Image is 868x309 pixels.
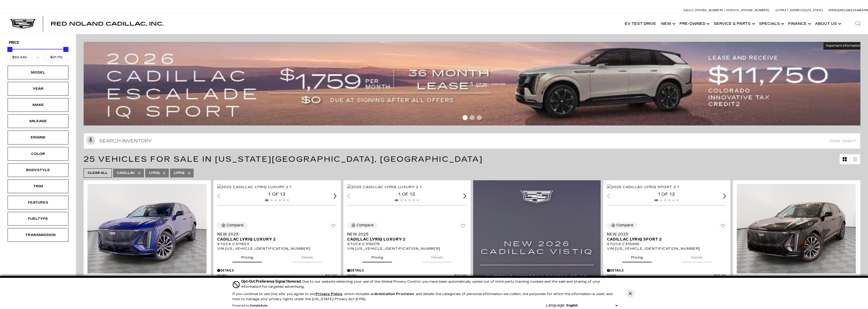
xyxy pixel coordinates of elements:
a: New 2025Cadillac LYRIQ Sport 2 [607,232,727,242]
a: Pre-Owned [677,14,711,34]
div: Pricing Details - New 2025 Cadillac LYRIQ Luxury 2 [217,268,337,273]
span: Cadillac LYRIQ Luxury 2 [347,237,463,242]
span: New 2025 [607,232,723,237]
div: 1 / 2 [347,184,466,190]
a: EV Test Drive [622,14,659,34]
div: 1 of 13 [217,192,336,197]
span: Service: [726,9,740,12]
span: Cadillac [117,170,135,176]
a: Red Noland Cadillac, Inc. [51,21,164,26]
div: FeaturesFeatures [8,196,68,209]
div: Make [25,102,51,108]
div: Language: [546,304,565,307]
div: 1 of 48 [87,275,207,281]
img: Cadillac Dark Logo with Cadillac White Text [10,19,35,29]
span: Sales: [846,9,855,12]
div: TransmissionTransmission [8,228,68,242]
button: Compare Vehicle [607,222,637,229]
div: Compare [227,223,244,228]
div: Stock : C316078 [347,242,467,246]
div: Pricing Details - New 2025 Cadillac LYRIQ Sport 2 [607,268,727,273]
span: Clear All [88,170,108,176]
span: LYRIQ [174,170,184,176]
p: If you continue to use this site, you agree to our , which includes an , and details the categori... [232,292,613,301]
span: Sales: [684,9,694,12]
div: EngineEngine [8,131,68,144]
span: [PHONE_NUMBER] [695,9,723,12]
span: New 2025 [347,232,463,237]
div: Fueltype [25,216,51,222]
span: Cadillac LYRIQ Sport 2 [607,237,723,242]
div: 1 of 13 [607,192,726,197]
span: [PHONE_NUMBER] [741,9,769,12]
div: Year [25,86,51,92]
span: New 2025 [217,232,333,237]
div: 1 / 2 [737,184,856,274]
a: Service: [PHONE_NUMBER] [725,9,771,12]
div: Transmission [25,232,51,238]
div: Next slide [723,194,726,198]
div: TrimTrim [8,179,68,193]
button: Save Vehicle [719,222,727,232]
span: Opt-Out Preference Signal Honored . [241,279,302,284]
button: Important Information [823,42,864,49]
div: 1 / 2 [87,184,207,274]
div: Maximum Price [63,47,68,52]
button: pricing tab [362,251,392,262]
button: pricing tab [622,251,652,262]
a: MSRP $71,315 [217,274,337,278]
input: Maximum [44,54,69,61]
img: 2025 Cadillac LYRIQ Sport 2 1 [607,184,679,190]
span: $72,740 [714,274,727,278]
select: Language Select [565,303,619,308]
button: Close Button [626,289,635,298]
h5: Price [9,41,67,45]
div: Next slide [463,194,466,198]
span: Go to slide 2 [470,115,475,120]
div: YearYear [8,82,68,96]
button: pricing tab [232,251,262,262]
div: 1 of 13 [347,192,466,197]
span: 25 Vehicles for Sale in [US_STATE][GEOGRAPHIC_DATA], [GEOGRAPHIC_DATA] [84,155,483,164]
div: Due to our website detecting your use of the Global Privacy Control, you have been automatically ... [241,279,619,289]
span: Important Information [826,44,861,48]
img: 2025 Cadillac LYRIQ Sport 1 1 [87,184,207,274]
div: Compare [616,223,633,228]
span: Go to slide 3 [477,115,482,120]
button: Compare Vehicle [217,222,248,229]
img: 2025 Cadillac LYRIQ Luxury 2 1 [217,184,291,190]
div: MakeMake [8,98,68,112]
button: details tab [292,251,322,262]
div: Next slide [334,194,337,198]
a: Finance [786,14,812,34]
span: Open [DATE] [828,9,845,12]
div: Engine [25,135,51,140]
span: MSRP [347,274,454,278]
span: 9 AM-6 PM [855,9,868,12]
img: 2509-September-FOM-Escalade-IQ-Lease9 [84,42,864,125]
span: MSRP [607,274,714,278]
div: Features [25,200,51,205]
svg: Click to toggle on voice search [86,136,95,145]
a: [STREET_ADDRESS][US_STATE] [776,9,823,12]
button: details tab [422,251,452,262]
a: Privacy Policy [316,292,342,296]
span: $71,315 [325,274,337,278]
a: New 2025Cadillac LYRIQ Luxury 2 [347,232,467,242]
div: Stock : C315995 [607,242,727,246]
img: 2025 Cadillac LYRIQ Sport 2 1 [737,184,856,274]
button: details tab [682,251,712,262]
input: Minimum [7,54,32,61]
a: MSRP $72,740 [607,274,727,278]
a: ComplyAuto [250,304,268,307]
a: Specials [756,14,786,34]
strong: Arbitration Provision [375,292,414,296]
div: BodystyleBodystyle [8,163,68,177]
div: Compare [357,223,374,228]
span: Go to slide 1 [463,115,468,120]
div: Pricing Details - New 2025 Cadillac LYRIQ Luxury 2 [347,268,467,273]
a: Sales: [PHONE_NUMBER] [684,9,725,12]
